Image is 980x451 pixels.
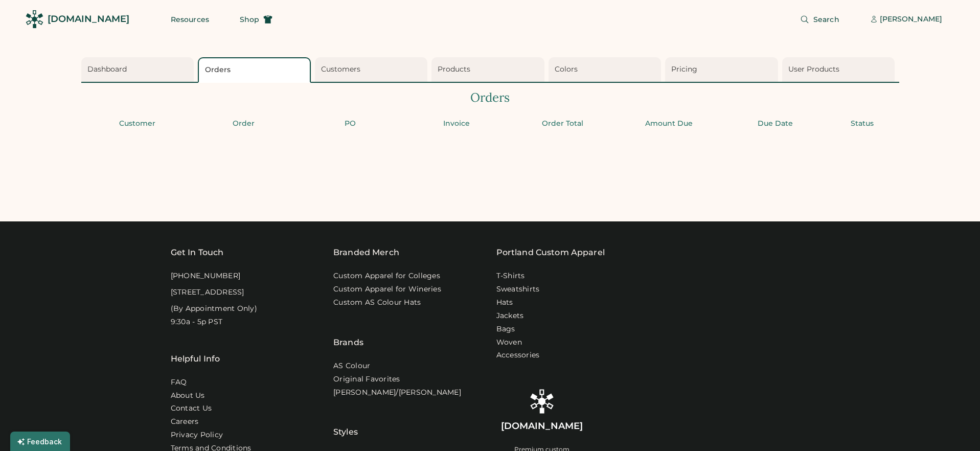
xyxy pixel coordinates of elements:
[48,13,129,26] div: [DOMAIN_NAME]
[496,311,524,321] a: Jackets
[496,324,515,334] a: Bags
[205,65,307,75] div: Orders
[171,391,205,401] a: About Us
[171,287,244,298] div: [STREET_ADDRESS]
[171,403,212,414] a: Contact Us
[501,420,583,433] div: [DOMAIN_NAME]
[333,361,370,371] a: AS Colour
[832,119,893,129] div: Status
[496,337,522,348] a: Woven
[26,10,43,28] img: Rendered Logo - Screens
[813,16,839,23] span: Search
[788,9,852,30] button: Search
[496,271,525,281] a: T-Shirts
[321,64,425,75] div: Customers
[406,119,507,129] div: Invoice
[496,246,605,259] a: Portland Custom Apparel
[496,298,513,308] a: Hats
[171,246,224,259] div: Get In Touch
[171,430,223,440] a: Privacy Policy
[171,353,220,365] div: Helpful Info
[171,417,199,427] a: Careers
[333,284,441,295] a: Custom Apparel for Wineries
[880,14,942,25] div: [PERSON_NAME]
[171,304,257,314] div: (By Appointment Only)
[671,64,775,75] div: Pricing
[87,64,191,75] div: Dashboard
[619,119,719,129] div: Amount Due
[788,64,892,75] div: User Products
[555,64,658,75] div: Colors
[171,377,187,388] a: FAQ
[333,271,440,281] a: Custom Apparel for Colleges
[438,64,541,75] div: Products
[530,389,554,414] img: Rendered Logo - Screens
[81,89,899,106] div: Orders
[194,119,294,129] div: Order
[333,311,363,349] div: Brands
[333,298,421,308] a: Custom AS Colour Hats
[300,119,400,129] div: PO
[496,284,540,295] a: Sweatshirts
[333,388,461,398] a: [PERSON_NAME]/[PERSON_NAME]
[171,271,241,281] div: [PHONE_NUMBER]
[240,16,259,23] span: Shop
[333,246,399,259] div: Branded Merch
[227,9,285,30] button: Shop
[725,119,826,129] div: Due Date
[87,119,188,129] div: Customer
[513,119,613,129] div: Order Total
[333,400,358,438] div: Styles
[333,374,400,385] a: Original Favorites
[158,9,221,30] button: Resources
[496,350,540,360] a: Accessories
[171,317,223,327] div: 9:30a - 5p PST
